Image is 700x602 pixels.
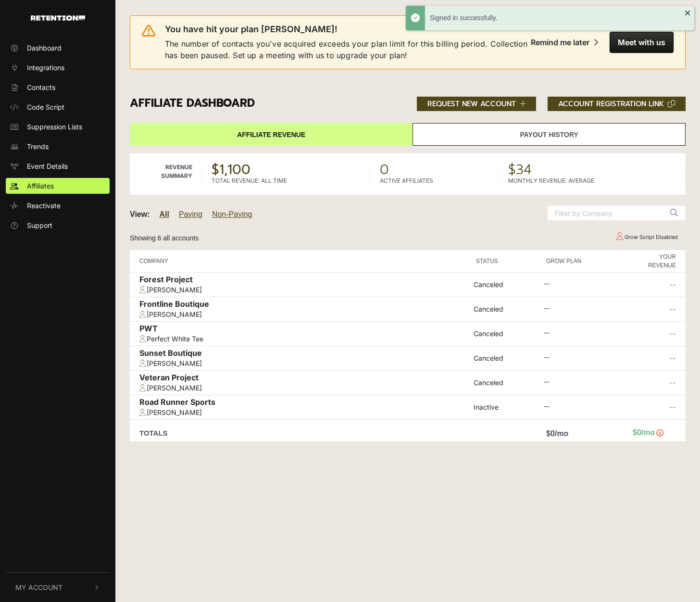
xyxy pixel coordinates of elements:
[130,210,150,218] strong: View:
[508,163,676,176] span: $34
[628,250,686,273] th: YOUR REVENUE
[544,353,625,364] div: --
[139,360,469,368] div: [PERSON_NAME]
[130,234,199,242] small: Showing 6 all accounts
[139,349,469,360] div: Sunset Boutique
[165,24,337,35] span: You have hit your plan [PERSON_NAME]!
[27,161,68,171] span: Event Details
[6,573,110,602] button: My Account
[139,384,469,392] div: [PERSON_NAME]
[6,99,110,115] a: Code Script
[471,250,529,273] th: STATUS
[548,206,663,220] input: Filter by Company
[27,82,55,92] span: Contacts
[471,273,529,297] td: Canceled
[27,63,64,73] span: Integrations
[27,220,52,230] span: Support
[546,429,568,438] strong: $0/mo
[130,419,471,441] td: TOTALS
[31,15,85,21] img: Retention.com
[6,40,110,56] a: Dashboard
[6,79,110,95] a: Contacts
[139,373,469,384] div: Veteran Project
[130,123,412,146] a: Affiliate Revenue
[541,250,628,273] th: GROW PLAN
[544,402,625,413] div: --
[628,297,686,321] td: --
[139,300,469,311] div: Frontline Boutique
[523,32,606,53] button: Remind me later
[607,229,686,246] td: Grow Script Disabled
[139,335,469,343] div: Perfect White Tee
[628,273,686,297] td: --
[544,329,625,339] div: --
[130,250,471,273] th: COMPANY
[471,321,529,346] td: Canceled
[27,181,54,191] span: Affiliates
[471,370,529,395] td: Canceled
[139,409,469,417] div: [PERSON_NAME]
[6,138,110,154] a: Trends
[15,582,62,592] span: My Account
[628,321,686,346] td: --
[6,119,110,135] a: Suppression Lists
[139,324,469,335] div: PWT
[544,304,625,314] div: --
[628,395,686,419] td: --
[6,198,110,213] a: Reactivate
[27,102,64,112] span: Code Script
[471,346,529,370] td: Canceled
[27,43,62,53] span: Dashboard
[179,210,202,218] a: Paying
[417,97,537,111] button: REQUEST NEW ACCOUNT
[6,178,110,194] a: Affiliates
[27,201,61,211] span: Reactivate
[6,60,110,75] a: Integrations
[531,38,589,47] div: Remind me later
[471,395,529,419] td: Inactive
[380,176,433,185] label: ACTIVE AFFILIATES
[6,158,110,174] a: Event Details
[430,13,685,23] div: Signed in successfully.
[212,176,287,185] label: TOTAL REVENUE: ALL TIME
[165,38,540,61] span: The number of contacts you've acquired exceeds your plan limit for this billing period. Collectio...
[27,122,82,132] span: Suppression Lists
[548,97,686,111] button: ACCOUNT REGISTRATION LINK
[130,97,686,111] h3: Affiliate Dashboard
[130,153,202,195] td: Revenue Summary
[380,163,489,176] span: 0
[544,280,625,290] div: --
[628,346,686,370] td: --
[139,311,469,319] div: [PERSON_NAME]
[544,378,625,388] div: --
[139,398,469,409] div: Road Runner Sports
[610,32,674,53] button: Meet with us
[212,210,252,218] a: Non-Paying
[633,428,655,437] strong: $0/mo
[628,370,686,395] td: --
[27,141,49,151] span: Trends
[139,275,469,286] div: Forest Project
[508,176,594,185] label: MONTHLY REVENUE: AVERAGE
[212,159,250,180] strong: $1,100
[471,297,529,321] td: Canceled
[6,217,110,233] a: Support
[160,210,169,218] a: All
[139,286,469,294] div: [PERSON_NAME]
[412,123,686,146] a: Payout History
